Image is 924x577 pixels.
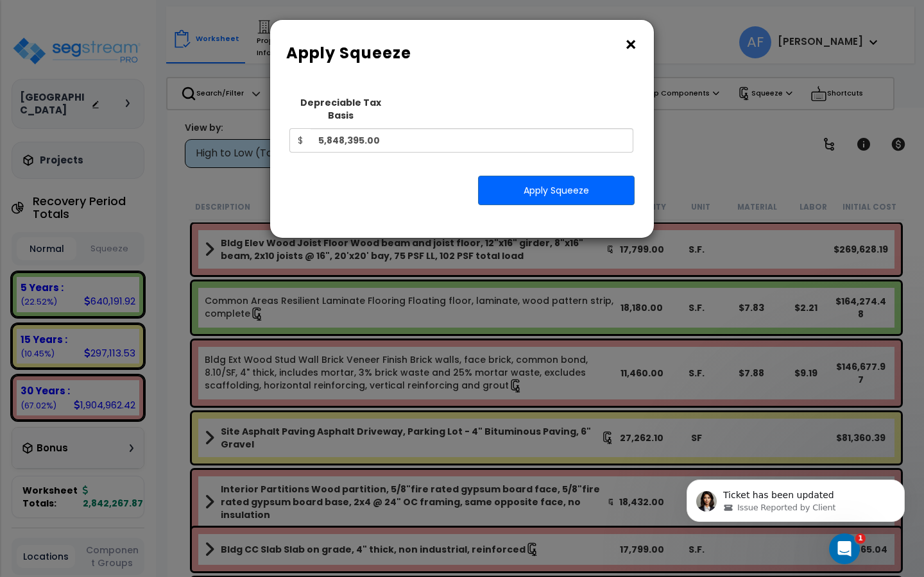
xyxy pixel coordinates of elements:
h6: Apply Squeeze [286,42,638,64]
button: × [624,35,638,55]
button: Apply Squeeze [478,176,635,205]
iframe: Intercom notifications message [667,453,924,542]
input: 0.00 [311,128,633,153]
iframe: Intercom live chat [829,533,860,564]
label: Depreciable Tax Basis [289,96,393,122]
span: $ [289,128,311,153]
span: 1 [855,533,866,544]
